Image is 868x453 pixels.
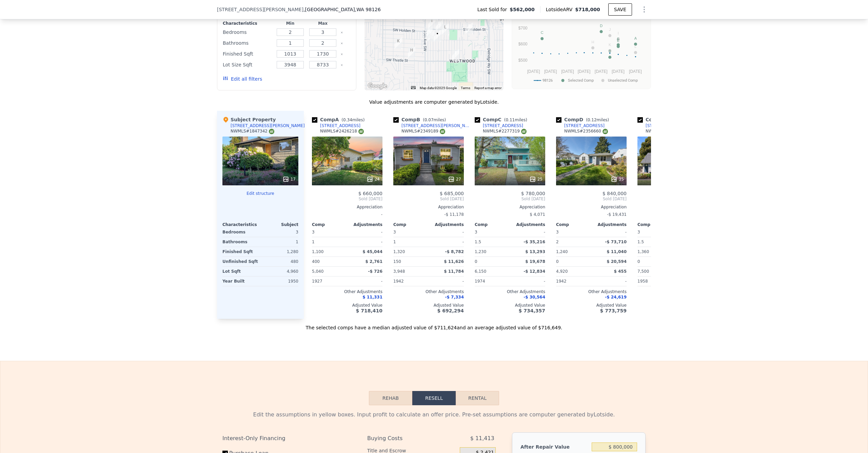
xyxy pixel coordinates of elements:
div: Comp [475,222,510,227]
span: -$ 11,178 [444,212,464,217]
span: $ 685,000 [440,191,464,196]
text: [DATE] [527,69,540,74]
div: Other Adjustments [637,289,708,294]
div: NWMLS # 2426218 [320,128,364,134]
div: The selected comps have a median adjusted value of $711,624 and an average adjusted value of $716... [217,319,651,331]
div: [STREET_ADDRESS] [320,123,360,128]
span: $ 692,294 [437,308,464,313]
span: 0.34 [343,118,352,122]
div: [STREET_ADDRESS] [564,123,605,128]
div: Comp D [556,116,612,123]
text: L [634,44,636,48]
div: 17 [282,176,296,183]
div: Adjustments [510,222,545,227]
span: $ 660,000 [358,191,382,196]
div: Adjusted Value [312,303,382,308]
button: Show Options [637,3,651,16]
text: K [609,43,611,47]
text: D [600,24,603,28]
div: Comp C [475,116,530,123]
div: Comp [637,222,673,227]
text: [DATE] [544,69,557,74]
img: Google [366,82,389,90]
button: Keyboard shortcuts [411,86,416,89]
div: Comp A [312,116,367,123]
div: Other Adjustments [393,289,464,294]
span: $ 11,331 [362,295,382,300]
div: Other Adjustments [312,289,382,294]
text: Unselected Comp [608,78,638,83]
div: Appreciation [312,204,382,210]
div: Value adjustments are computer generated by Lotside . [217,99,651,105]
span: $ 718,410 [356,308,382,313]
div: 27 [448,176,461,183]
div: 1.5 [637,237,671,247]
text: [DATE] [578,69,591,74]
div: Characteristics [223,21,273,26]
img: NWMLS Logo [603,129,608,134]
div: 3123 SW Kenyon St [434,30,441,42]
div: - [349,237,382,247]
span: 4,920 [556,269,568,274]
span: 1,320 [393,249,405,254]
div: 1.5 [475,237,509,247]
div: Adjustments [591,222,627,227]
text: F [617,37,619,41]
span: , [GEOGRAPHIC_DATA] [303,6,381,13]
text: [DATE] [629,69,642,74]
a: [STREET_ADDRESS] [637,123,686,128]
div: Comp E [637,116,692,123]
span: Sold [DATE] [393,196,464,202]
a: Open this area in Google Maps (opens a new window) [366,82,389,90]
span: $ 11,040 [607,249,627,254]
div: Adjustments [347,222,382,227]
text: J [609,27,611,32]
a: [STREET_ADDRESS][PERSON_NAME] [393,123,472,128]
div: Min [275,21,305,26]
span: $ 20,594 [607,259,627,264]
span: -$ 726 [368,269,382,274]
div: Characteristics [222,222,260,227]
text: $500 [518,58,528,63]
span: 0 [475,259,477,264]
span: -$ 35,216 [524,240,545,244]
span: $ 19,678 [525,259,545,264]
div: 2 [556,237,590,247]
div: 1 [262,237,298,247]
text: [DATE] [612,69,625,74]
span: Sold [DATE] [556,196,627,202]
div: 8155 28th Ave SW [452,49,459,61]
div: Finished Sqft [222,247,259,256]
span: Sold [DATE] [475,196,545,202]
div: NWMLS # 2356660 [564,128,608,134]
div: Subject Property [222,116,276,123]
span: ( miles) [583,118,612,122]
span: 0.12 [588,118,597,122]
span: $718,000 [575,7,600,12]
text: B [609,49,611,53]
div: Bathrooms [223,38,273,48]
div: Adjustments [429,222,464,227]
div: [STREET_ADDRESS] [646,123,686,128]
span: 3 [312,230,315,234]
text: I [618,31,619,35]
button: Rehab [369,391,412,405]
div: Adjusted Value [475,303,545,308]
span: , WA 98126 [355,7,381,12]
div: 480 [262,257,298,266]
div: NWMLS # 2277319 [483,128,527,134]
span: 400 [312,259,320,264]
span: -$ 73,710 [605,240,627,244]
span: $562,000 [510,6,535,13]
a: Terms (opens in new tab) [461,86,470,90]
span: -$ 30,564 [524,295,545,300]
span: 3 [475,230,477,234]
span: -$ 19,431 [607,212,627,217]
span: -$ 7,334 [445,295,464,300]
span: $ 11,413 [470,432,494,445]
div: Unfinished Sqft [222,257,259,266]
span: 1,230 [475,249,486,254]
div: Comp B [393,116,449,123]
div: 3715 SW Rose St [408,47,415,58]
div: 1,280 [262,247,298,256]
